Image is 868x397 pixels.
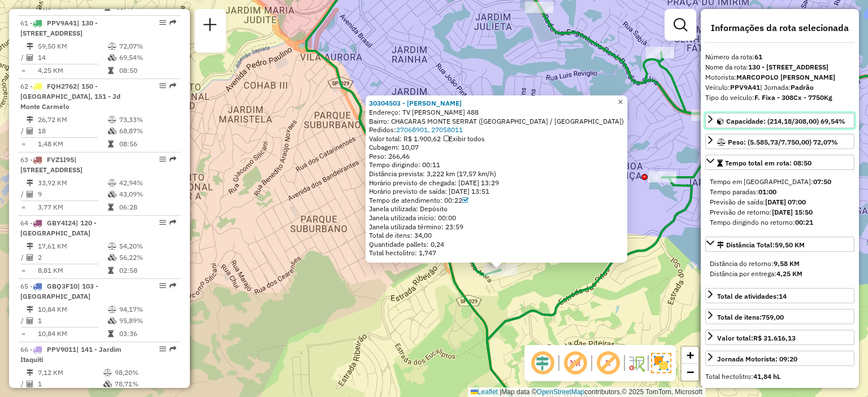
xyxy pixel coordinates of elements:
strong: 07:50 [813,177,831,186]
div: Total hectolitro: [705,372,854,382]
a: Zoom out [682,364,698,381]
i: % de utilização do peso [108,43,116,50]
i: Distância Total [27,180,33,186]
div: Valor total: [717,333,796,343]
i: Total de Atividades [27,128,33,134]
i: % de utilização do peso [108,116,116,123]
h4: Informações da rota selecionada [705,23,854,33]
i: Tempo total em rota [108,204,114,211]
td: 8,81 KM [37,265,107,276]
em: Opções [159,82,166,89]
a: Exibir filtros [669,14,692,36]
strong: 759,00 [762,313,784,321]
em: Opções [159,219,166,226]
div: Tempo paradas: [710,187,850,197]
div: Janela utilizada término: 23:59 [369,223,624,232]
div: Tempo de atendimento: 00:22 [369,196,624,205]
span: PPV9A41 [47,19,77,27]
strong: F. Fixa - 308Cx - 7750Kg [754,93,832,102]
div: Total de itens: 34,00 [369,231,624,240]
em: Opções [159,156,166,163]
td: / [20,125,26,137]
td: 06:28 [119,202,176,213]
strong: MARCOPOLO [PERSON_NAME] [736,73,835,81]
td: 98,20% [114,367,176,378]
td: / [20,252,26,263]
span: | 150 - [GEOGRAPHIC_DATA], 151 - Jd Monte Carmelo [20,82,120,111]
strong: 41,84 hL [753,372,780,381]
td: 69,54% [119,52,176,63]
span: Peso: (5.585,73/7.750,00) 72,07% [728,138,838,146]
td: 10,84 KM [37,304,107,315]
td: / [20,315,26,326]
a: Zoom in [682,347,698,364]
i: % de utilização do peso [108,243,116,250]
td: 7,12 KM [37,367,103,378]
i: % de utilização da cubagem [108,317,116,324]
span: Capacidade: (214,18/308,00) 69,54% [726,117,845,125]
a: Peso: (5.585,73/7.750,00) 72,07% [705,134,854,149]
em: Rota exportada [170,282,176,289]
span: | 103 - [GEOGRAPHIC_DATA] [20,282,98,300]
strong: 14 [779,292,787,300]
td: 43,09% [119,189,176,200]
strong: Padrão [791,83,814,91]
i: Total de Atividades [27,254,33,261]
a: Leaflet [471,388,498,396]
span: GBY4I24 [47,219,76,227]
div: Tipo do veículo: [705,93,854,103]
i: % de utilização do peso [108,180,116,186]
td: / [20,52,26,63]
a: Distância Total:59,50 KM [705,237,854,252]
a: 30304503 - [PERSON_NAME] [369,99,462,107]
i: Total de Atividades [27,191,33,198]
i: Tempo total em rota [108,141,114,147]
span: | Jornada: [760,83,814,91]
td: 14 [37,52,107,63]
div: Motorista: [705,72,854,82]
td: 54,20% [119,241,176,252]
i: Total de Atividades [27,317,33,324]
div: Endereço: TV [PERSON_NAME] 488 [369,108,624,117]
td: 10,84 KM [37,328,107,339]
td: = [20,328,26,339]
span: Ocultar deslocamento [529,350,556,377]
div: Número da rota: [705,52,854,62]
td: 2 [37,252,107,263]
a: Nova sessão e pesquisa [199,14,222,39]
td: 68,87% [119,125,176,137]
td: 17,61 KM [37,241,107,252]
i: Tempo total em rota [108,267,114,274]
strong: 9,58 KM [774,259,800,268]
td: 1,48 KM [37,138,107,150]
i: Distância Total [27,43,33,50]
span: Exibir rótulo [594,350,622,377]
strong: [DATE] 07:00 [765,198,806,206]
i: Distância Total [27,116,33,123]
strong: 01:00 [758,187,776,196]
div: Horário previsto de chegada: [DATE] 13:29 [369,178,624,187]
i: % de utilização da cubagem [108,54,116,61]
td: 42,94% [119,177,176,189]
span: | 130 - [STREET_ADDRESS] [20,19,98,37]
td: 73,33% [119,114,176,125]
i: % de utilização do peso [108,306,116,313]
a: Jornada Motorista: 09:20 [705,351,854,366]
span: 64 - [20,219,97,237]
span: | [500,388,501,396]
div: Distância prevista: 3,222 km (17,57 km/h) [369,169,624,178]
a: Com service time [462,196,468,204]
div: Distância Total: [717,240,805,250]
i: Tempo total em rota [108,330,114,337]
i: Distância Total [27,243,33,250]
td: 1 [37,378,103,390]
span: FVZ1I95 [47,155,74,164]
span: × [618,97,623,107]
td: 72,07% [119,41,176,52]
td: 18 [37,125,107,137]
td: 1 [37,315,107,326]
strong: 00:21 [795,218,813,226]
td: / [20,378,26,390]
td: = [20,265,26,276]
